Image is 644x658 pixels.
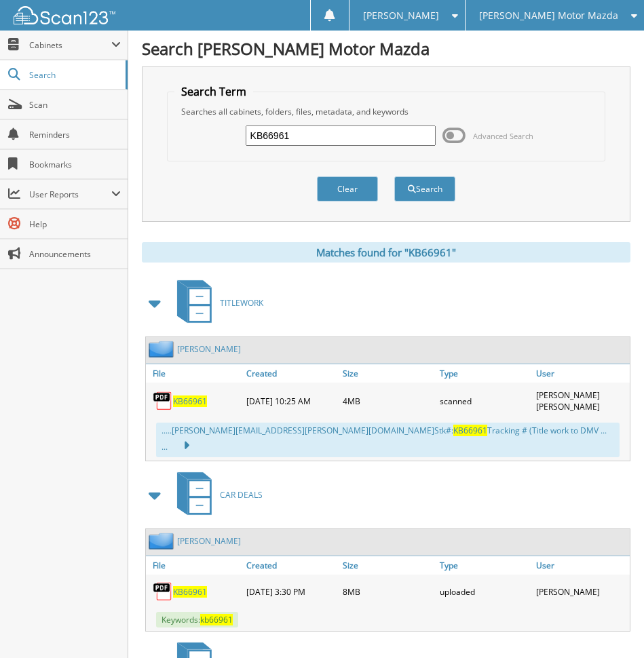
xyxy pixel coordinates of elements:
a: Size [339,556,436,575]
a: KB66961 [173,586,207,598]
div: Searches all cabinets, folders, files, metadata, and keywords [174,106,598,117]
a: CAR DEALS [169,468,263,522]
a: Created [243,364,340,383]
span: CAR DEALS [220,489,263,501]
a: File [146,556,243,575]
div: Matches found for "KB66961" [142,242,630,263]
span: [PERSON_NAME] Motor Mazda [479,12,618,20]
button: Clear [317,176,378,201]
span: Announcements [29,248,121,260]
div: ..... [PERSON_NAME][EMAIL_ADDRESS][PERSON_NAME][DOMAIN_NAME] Stk#: Tracking # (Title work to DMV ... [156,423,620,457]
span: Advanced Search [473,131,533,141]
a: [PERSON_NAME] [177,343,241,355]
span: Bookmarks [29,159,121,170]
button: Search [394,176,455,201]
a: User [533,556,630,575]
div: uploaded [436,578,533,605]
a: Type [436,556,533,575]
div: [DATE] 10:25 AM [243,386,340,416]
img: scan123-logo-white.svg [14,6,115,24]
img: folder2.png [149,341,177,357]
div: [DATE] 3:30 PM [243,578,340,605]
span: Keywords: [156,612,238,627]
div: 8MB [339,578,436,605]
a: KB66961 [173,395,207,407]
h1: Search [PERSON_NAME] Motor Mazda [142,37,630,60]
span: Scan [29,99,121,111]
span: kb66961 [200,614,233,625]
span: Cabinets [29,39,111,51]
img: PDF.png [153,581,173,602]
span: Help [29,218,121,230]
a: [PERSON_NAME] [177,535,241,547]
a: Type [436,364,533,383]
a: User [533,364,630,383]
span: TITLEWORK [220,297,263,309]
iframe: Chat Widget [576,593,644,658]
a: Size [339,364,436,383]
div: 4MB [339,386,436,416]
span: Reminders [29,129,121,140]
span: User Reports [29,189,111,200]
img: PDF.png [153,391,173,411]
span: [PERSON_NAME] [363,12,439,20]
img: folder2.png [149,533,177,549]
div: scanned [436,386,533,416]
a: File [146,364,243,383]
div: [PERSON_NAME] [PERSON_NAME] [533,386,630,416]
div: [PERSON_NAME] [533,578,630,605]
span: KB66961 [453,425,487,436]
span: Search [29,69,119,81]
a: TITLEWORK [169,276,263,330]
a: Created [243,556,340,575]
legend: Search Term [174,84,253,99]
